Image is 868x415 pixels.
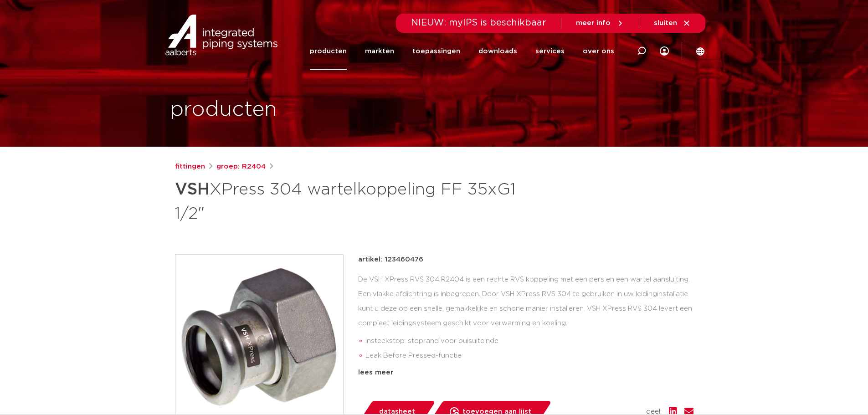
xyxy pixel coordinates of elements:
[411,18,546,27] span: NIEUW: myIPS is beschikbaar
[358,367,693,378] div: lees meer
[654,19,691,27] a: sluiten
[660,33,669,70] div: my IPS
[365,348,693,363] li: Leak Before Pressed-functie
[170,95,277,124] h1: producten
[175,181,210,198] strong: VSH
[583,33,614,70] a: over ons
[365,33,394,70] a: markten
[412,33,460,70] a: toepassingen
[365,363,693,378] li: duidelijke herkenning van materiaal en afmeting
[358,272,693,364] div: De VSH XPress RVS 304 R2404 is een rechte RVS koppeling met een pers en een wartel aansluiting. E...
[365,334,693,348] li: insteekstop: stoprand voor buisuiteinde
[576,19,624,27] a: meer info
[478,33,517,70] a: downloads
[576,20,611,26] span: meer info
[175,161,205,172] a: fittingen
[358,254,423,265] p: artikel: 123460476
[654,20,677,26] span: sluiten
[310,33,347,70] a: producten
[175,176,517,225] h1: XPress 304 wartelkoppeling FF 35xG1 1/2"
[535,33,565,70] a: services
[216,161,266,172] a: groep: R2404
[310,33,614,70] nav: Menu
